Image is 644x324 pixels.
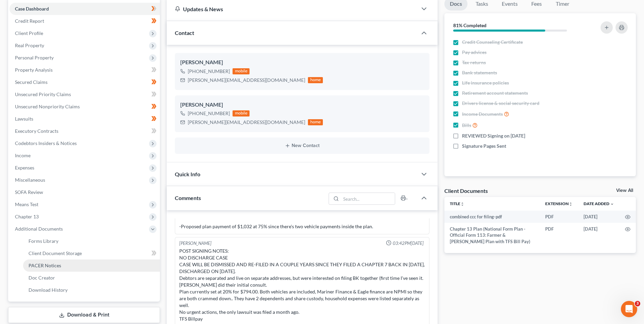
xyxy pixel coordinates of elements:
span: Credit Report [15,18,44,24]
input: Search... [341,193,395,204]
span: Unsecured Nonpriority Claims [15,104,80,109]
a: Date Added expand_more [584,201,614,206]
span: Real Property [15,42,44,48]
span: Credit Counseling Certificate [462,39,523,46]
span: 3 [635,301,640,306]
a: Unsecured Nonpriority Claims [10,101,160,113]
td: [DATE] [578,223,620,248]
span: Additional Documents [15,226,63,232]
a: Download & Print [8,307,160,323]
span: Comments [175,195,201,201]
div: home [308,77,323,83]
span: Download History [29,287,68,293]
a: Lawsuits [10,113,160,125]
span: Signature Pages Sent [462,143,506,149]
div: [PERSON_NAME][EMAIL_ADDRESS][DOMAIN_NAME] [188,77,305,84]
span: Tax returns [462,59,486,66]
div: [PERSON_NAME] [179,240,211,247]
span: Client Document Storage [29,250,82,256]
span: Client Profile [15,30,43,36]
span: 03:42PM[DATE] [393,240,424,247]
a: SOFA Review [10,186,160,198]
div: mobile [233,110,250,116]
a: Case Dashboard [10,3,160,15]
span: Income [15,152,31,158]
div: [PERSON_NAME][EMAIL_ADDRESS][DOMAIN_NAME] [188,119,305,126]
strong: 81% Completed [453,22,486,28]
span: Means Test [15,201,38,207]
div: [PERSON_NAME] [180,58,424,67]
i: unfold_more [460,202,464,206]
span: Codebtors Insiders & Notices [15,140,77,146]
div: home [308,119,323,125]
a: Secured Claims [10,76,160,88]
a: Client Document Storage [23,247,160,259]
span: Property Analysis [15,67,53,73]
span: Drivers license & social security card [462,100,539,107]
button: New Contact [180,143,424,148]
span: Income Documents [462,111,503,118]
span: Executory Contracts [15,128,58,134]
a: Executory Contracts [10,125,160,137]
div: POST SIGNING NOTES: NO DISCHARGE CASE CASE WILL BE DISMISSED AND RE-FILED IN A COUPLE YEARS SINCE... [179,248,425,322]
td: PDF [540,211,578,223]
span: Miscellaneous [15,177,45,183]
div: mobile [233,68,250,74]
span: Personal Property [15,55,54,60]
a: Doc Creator [23,272,160,284]
a: Download History [23,284,160,296]
span: Unsecured Priority Claims [15,91,71,97]
span: Chapter 13 [15,214,39,219]
span: Lawsuits [15,116,33,122]
span: Case Dashboard [15,6,49,12]
td: combined ccc for filing-pdf [444,211,540,223]
i: expand_more [610,202,614,206]
a: PACER Notices [23,259,160,272]
span: Bills [462,122,471,129]
span: Forms Library [29,238,58,244]
td: Chapter 13 Plan (National Form Plan - Official Form 113: Farmer & [PERSON_NAME] Plan with TFS Bil... [444,223,540,248]
td: [DATE] [578,211,620,223]
div: [PERSON_NAME] [180,101,424,109]
div: Updates & News [175,5,409,13]
a: Unsecured Priority Claims [10,88,160,101]
span: Doc Creator [29,275,55,281]
span: Secured Claims [15,79,48,85]
a: Extensionunfold_more [545,201,573,206]
div: [PHONE_NUMBER] [188,110,230,117]
a: Forms Library [23,235,160,247]
a: Credit Report [10,15,160,27]
div: Client Documents [444,187,488,194]
div: [PHONE_NUMBER] [188,68,230,75]
span: Expenses [15,165,34,170]
i: unfold_more [569,202,573,206]
a: Property Analysis [10,64,160,76]
span: Quick Info [175,171,200,177]
span: Retirement account statements [462,90,528,96]
span: Bank statements [462,69,497,76]
span: PACER Notices [29,263,61,268]
a: Titleunfold_more [450,201,464,206]
a: View All [616,188,633,193]
span: Pay advices [462,49,486,56]
td: PDF [540,223,578,248]
span: SOFA Review [15,189,43,195]
span: REVIEWED Signing on [DATE] [462,132,525,139]
iframe: Intercom live chat [621,301,637,317]
span: Contact [175,30,194,36]
span: Life insurance policies [462,79,509,86]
